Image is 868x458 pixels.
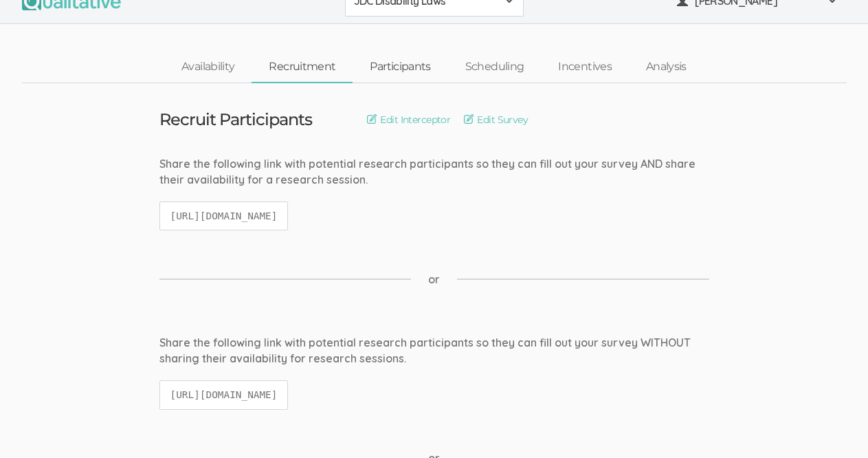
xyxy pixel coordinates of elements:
[541,52,629,82] a: Incentives
[252,52,353,82] a: Recruitment
[428,272,440,287] span: or
[159,156,709,188] div: Share the following link with potential research participants so they can fill out your survey AN...
[367,112,450,127] a: Edit Interceptor
[164,52,252,82] a: Availability
[464,112,528,127] a: Edit Survey
[353,52,447,82] a: Participants
[159,111,313,129] h3: Recruit Participants
[159,201,289,231] code: [URL][DOMAIN_NAME]
[448,52,542,82] a: Scheduling
[799,392,868,458] iframe: Chat Widget
[629,52,704,82] a: Analysis
[159,335,709,367] div: Share the following link with potential research participants so they can fill out your survey WI...
[159,380,289,410] code: [URL][DOMAIN_NAME]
